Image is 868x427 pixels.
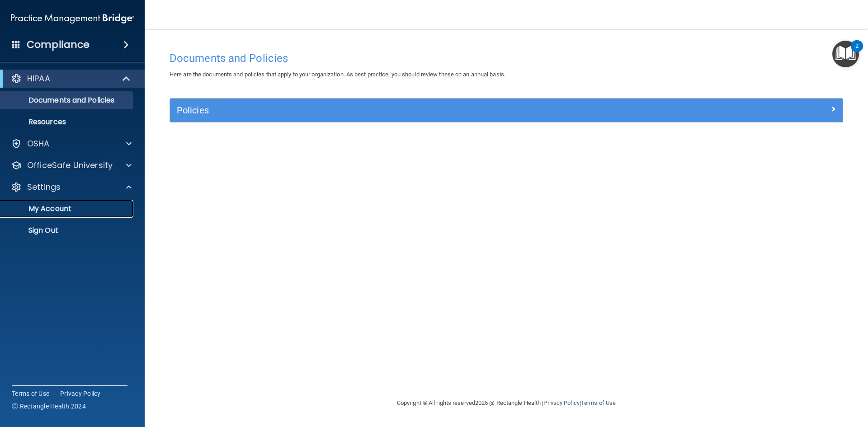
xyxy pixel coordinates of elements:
[832,41,859,67] button: Open Resource Center, 2 new notifications
[6,226,129,235] p: Sign Out
[170,71,505,78] span: Here are the documents and policies that apply to your organization. As best practice, you should...
[6,117,129,127] p: Resources
[855,46,859,58] div: 2
[27,182,61,192] p: Settings
[712,363,857,399] iframe: Drift Widget Chat Controller
[27,138,50,149] p: OSHA
[11,182,132,192] a: Settings
[11,73,131,84] a: HIPAA
[11,160,132,171] a: OfficeSafe University
[543,399,579,406] a: Privacy Policy
[60,389,101,398] a: Privacy Policy
[177,103,836,117] a: Policies
[6,204,129,213] p: My Account
[27,38,90,51] h4: Compliance
[11,9,134,28] img: PMB logo
[581,399,616,406] a: Terms of Use
[6,96,129,105] p: Documents and Policies
[341,389,671,418] div: Copyright © All rights reserved 2025 @ Rectangle Health | |
[27,73,50,84] p: HIPAA
[12,389,49,398] a: Terms of Use
[12,402,86,411] span: Ⓒ Rectangle Health 2024
[170,52,843,64] h4: Documents and Policies
[177,105,668,115] h5: Policies
[11,138,132,149] a: OSHA
[27,160,113,171] p: OfficeSafe University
